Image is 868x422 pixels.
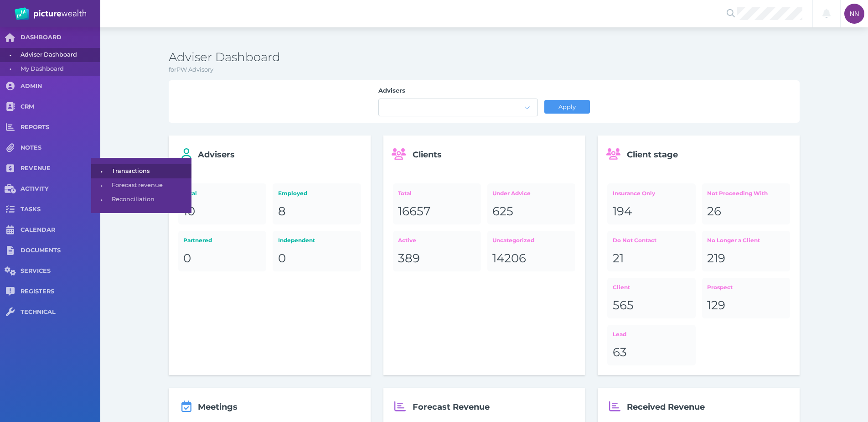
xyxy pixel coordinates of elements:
[178,183,266,224] a: Total10
[613,284,630,291] span: Client
[112,164,188,178] span: Transactions
[554,103,579,110] span: Apply
[91,164,191,178] a: •Transactions
[169,50,800,65] h3: Adviser Dashboard
[544,100,590,114] button: Apply
[169,65,800,74] p: for PW Advisory
[21,48,97,62] span: Adviser Dashboard
[492,251,570,266] div: 14206
[21,247,100,255] span: DOCUMENTS
[21,103,100,111] span: CRM
[613,251,691,266] div: 21
[707,251,785,266] div: 219
[378,87,538,99] label: Advisers
[112,178,188,193] span: Forecast revenue
[707,204,785,219] div: 26
[21,206,100,214] span: TASKS
[707,237,760,244] span: No Longer a Client
[21,83,100,90] span: ADMIN
[707,298,785,313] div: 129
[413,402,490,412] span: Forecast Revenue
[21,62,97,76] span: My Dashboard
[613,204,691,219] div: 194
[91,194,112,205] span: •
[492,204,570,219] div: 625
[492,237,534,244] span: Uncategorized
[413,150,442,160] span: Clients
[21,288,100,296] span: REGISTERS
[198,402,238,412] span: Meetings
[278,204,356,219] div: 8
[398,251,476,266] div: 389
[707,284,733,291] span: Prospect
[91,193,191,207] a: •Reconciliation
[487,183,575,224] a: Under Advice625
[273,231,361,271] a: Independent0
[21,185,100,193] span: ACTIVITY
[278,237,315,244] span: Independent
[627,150,678,160] span: Client stage
[492,190,531,197] span: Under Advice
[91,166,112,177] span: •
[393,183,481,224] a: Total16657
[844,4,864,24] div: Noah Nelson
[21,124,100,131] span: REPORTS
[178,231,266,271] a: Partnered0
[21,34,100,42] span: DASHBOARD
[613,298,691,313] div: 565
[613,331,626,338] span: Lead
[393,231,481,271] a: Active389
[183,251,261,266] div: 0
[613,345,691,360] div: 63
[613,237,656,244] span: Do Not Contact
[278,190,307,197] span: Employed
[21,267,100,275] span: SERVICES
[21,165,100,172] span: REVENUE
[183,237,212,244] span: Partnered
[91,178,191,193] a: •Forecast revenue
[398,237,416,244] span: Active
[112,193,188,207] span: Reconciliation
[707,190,768,197] span: Not Proceeding With
[398,204,476,219] div: 16657
[849,10,859,17] span: NN
[21,226,100,234] span: CALENDAR
[21,144,100,152] span: NOTES
[627,402,705,412] span: Received Revenue
[91,180,112,191] span: •
[273,183,361,224] a: Employed8
[21,308,100,316] span: TECHNICAL
[15,7,86,20] img: PW
[613,190,655,197] span: Insurance Only
[398,190,412,197] span: Total
[198,150,235,160] span: Advisers
[278,251,356,266] div: 0
[183,204,261,219] div: 10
